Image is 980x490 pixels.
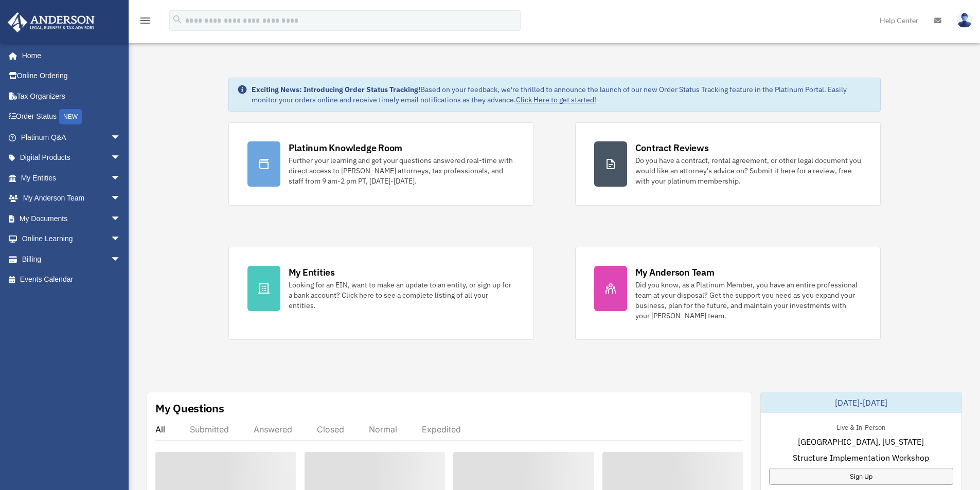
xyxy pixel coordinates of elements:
[828,421,894,432] div: Live & In-Person
[289,155,515,186] div: Further your learning and get your questions answered real-time with direct access to [PERSON_NAM...
[139,14,151,27] i: menu
[635,155,862,186] div: Do you have a contract, rental agreement, or other legal document you would like an attorney's ad...
[111,168,131,189] span: arrow_drop_down
[289,280,515,311] div: Looking for an EIN, want to make an update to an entity, or sign up for a bank account? Click her...
[369,424,397,434] div: Normal
[252,85,420,94] strong: Exciting News: Introducing Order Status Tracking!
[635,266,715,279] div: My Anderson Team
[7,188,136,209] a: My Anderson Teamarrow_drop_down
[155,401,224,416] div: My Questions
[317,424,344,434] div: Closed
[957,13,972,28] img: User Pic
[111,148,131,169] span: arrow_drop_down
[422,424,461,434] div: Expedited
[575,247,881,340] a: My Anderson Team Did you know, as a Platinum Member, you have an entire professional team at your...
[228,122,534,206] a: Platinum Knowledge Room Further your learning and get your questions answered real-time with dire...
[635,280,862,321] div: Did you know, as a Platinum Member, you have an entire professional team at your disposal? Get th...
[59,109,82,124] div: NEW
[7,148,136,168] a: Digital Productsarrow_drop_down
[635,141,709,154] div: Contract Reviews
[254,424,292,434] div: Answered
[111,249,131,270] span: arrow_drop_down
[7,66,136,86] a: Online Ordering
[7,106,136,128] a: Order StatusNEW
[7,249,136,269] a: Billingarrow_drop_down
[793,451,929,464] span: Structure Implementation Workshop
[139,18,151,27] a: menu
[111,208,131,229] span: arrow_drop_down
[111,127,131,148] span: arrow_drop_down
[155,424,165,434] div: All
[798,435,924,448] span: [GEOGRAPHIC_DATA], [US_STATE]
[190,424,229,434] div: Submitted
[172,14,183,25] i: search
[252,84,872,105] div: Based on your feedback, we're thrilled to announce the launch of our new Order Status Tracking fe...
[228,247,534,340] a: My Entities Looking for an EIN, want to make an update to an entity, or sign up for a bank accoun...
[7,229,136,249] a: Online Learningarrow_drop_down
[769,468,953,485] a: Sign Up
[761,392,961,413] div: [DATE]-[DATE]
[575,122,881,206] a: Contract Reviews Do you have a contract, rental agreement, or other legal document you would like...
[7,269,136,290] a: Events Calendar
[7,208,136,229] a: My Documentsarrow_drop_down
[5,12,98,32] img: Anderson Advisors Platinum Portal
[111,229,131,250] span: arrow_drop_down
[7,45,131,66] a: Home
[7,127,136,148] a: Platinum Q&Aarrow_drop_down
[516,95,596,104] a: Click Here to get started!
[111,188,131,209] span: arrow_drop_down
[7,86,136,106] a: Tax Organizers
[289,266,335,279] div: My Entities
[7,168,136,188] a: My Entitiesarrow_drop_down
[289,141,403,154] div: Platinum Knowledge Room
